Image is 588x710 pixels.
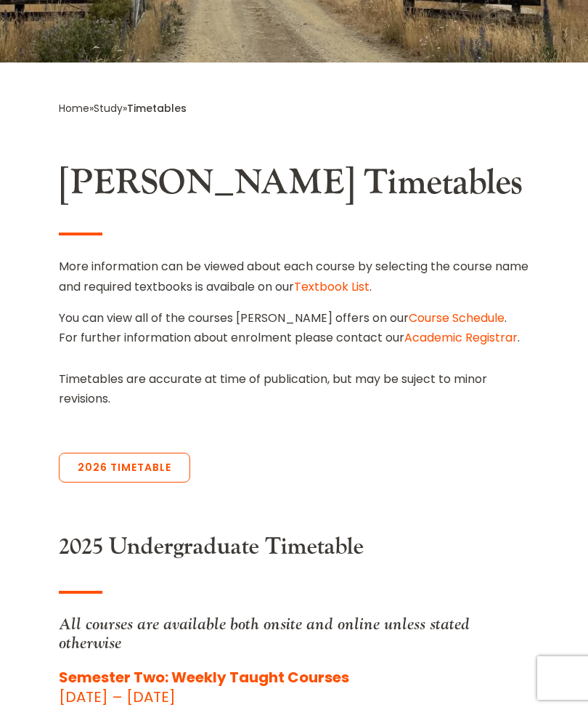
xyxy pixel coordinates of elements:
[59,101,89,116] a: Home
[59,453,190,483] a: 2026 Timetable
[59,613,470,653] em: All courses are available both onsite and online unless stated otherwise
[59,101,187,116] span: » »
[409,310,505,326] a: Course Schedule
[59,369,529,408] p: Timetables are accurate at time of publication, but may be suject to minor revisions.
[59,162,529,211] h2: [PERSON_NAME] Timetables
[294,278,369,295] a: Textbook List
[59,257,529,307] p: More information can be viewed about each course by selecting the course name and required textbo...
[59,308,529,347] p: You can view all of the courses [PERSON_NAME] offers on our . For further information about enrol...
[59,668,529,707] p: [DATE] – [DATE]
[127,101,187,116] span: Timetables
[94,101,123,116] a: Study
[59,667,349,687] strong: Semester Two: Weekly Taught Courses
[59,533,529,568] h3: 2025 Undergraduate Timetable
[404,329,518,346] a: Academic Registrar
